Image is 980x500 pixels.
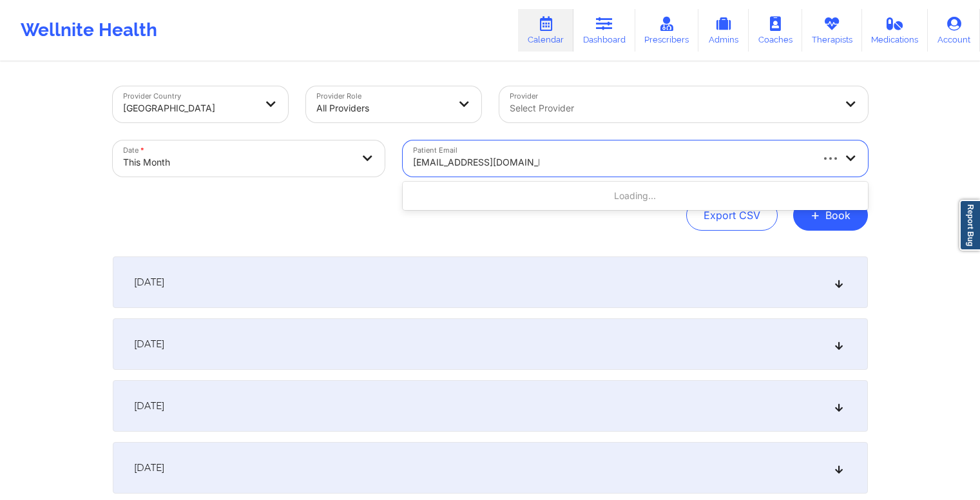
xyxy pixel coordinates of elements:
button: +Book [793,200,868,231]
a: Account [928,9,980,52]
a: Medications [862,9,928,52]
span: [DATE] [134,276,164,289]
a: Dashboard [573,9,635,52]
div: Loading... [403,184,868,207]
a: Coaches [749,9,802,52]
a: Prescribers [635,9,699,52]
div: This Month [123,148,352,177]
a: Therapists [802,9,862,52]
a: Calendar [518,9,573,52]
div: [GEOGRAPHIC_DATA] [123,94,256,122]
span: [DATE] [134,461,164,474]
div: All Providers [316,94,449,122]
button: Export CSV [686,200,778,231]
span: [DATE] [134,338,164,351]
span: [DATE] [134,399,164,412]
a: Admins [698,9,749,52]
span: + [811,211,820,218]
a: Report Bug [959,200,980,251]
